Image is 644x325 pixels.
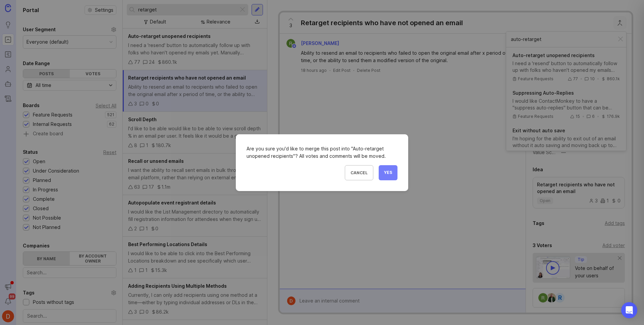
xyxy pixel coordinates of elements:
[345,165,373,180] button: Cancel
[384,170,392,176] span: Yes
[247,145,397,160] div: Are you sure you'd like to merge this post into " Auto-retarget unopened recipients "? All votes ...
[351,170,368,175] span: Cancel
[379,165,397,180] button: Yes
[621,302,637,318] div: Open Intercom Messenger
